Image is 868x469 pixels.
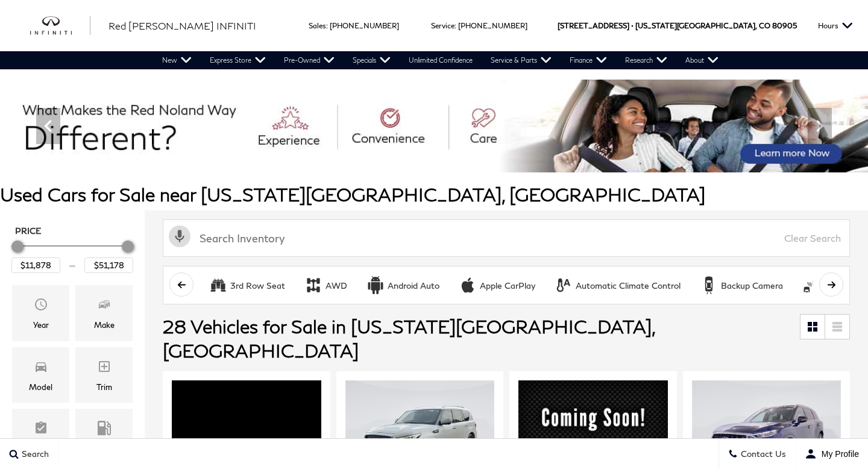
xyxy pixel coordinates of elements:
[203,272,292,298] button: 3rd Row Seat3rd Row Seat
[15,225,130,236] h5: Price
[169,272,193,297] button: scroll left
[459,276,477,294] div: Apple CarPlay
[275,51,344,69] a: Pre-Owned
[108,19,256,33] a: Red [PERSON_NAME] INFINITI
[75,285,133,341] div: MakeMake
[802,276,820,294] div: Blind Spot Monitor
[30,16,90,36] img: INFINITI
[94,318,115,332] div: Make
[209,276,227,294] div: 3rd Row Seat
[11,257,60,273] input: Minimum
[11,236,133,273] div: Price
[330,21,399,30] a: [PHONE_NUMBER]
[84,257,133,273] input: Maximum
[97,294,112,318] span: Make
[558,21,797,30] a: [STREET_ADDRESS] • [US_STATE][GEOGRAPHIC_DATA], CO 80905
[700,276,718,294] div: Backup Camera
[693,272,790,298] button: Backup CameraBackup Camera
[30,16,90,36] a: infiniti
[325,280,347,291] div: AWD
[163,315,655,361] span: 28 Vehicles for Sale in [US_STATE][GEOGRAPHIC_DATA], [GEOGRAPHIC_DATA]
[34,356,48,380] span: Model
[11,241,24,253] div: Minimum Price
[555,276,573,294] div: Automatic Climate Control
[360,272,446,298] button: Android AutoAndroid Auto
[298,272,354,298] button: AWDAWD
[122,241,134,253] div: Maximum Price
[12,347,69,403] div: ModelModel
[29,380,52,394] div: Model
[75,347,133,403] div: TrimTrim
[12,409,69,464] div: FeaturesFeatures
[153,51,728,69] nav: Main Navigation
[304,276,322,294] div: AWD
[153,51,201,69] a: New
[561,51,616,69] a: Finance
[33,318,49,332] div: Year
[163,219,850,257] input: Search Inventory
[97,356,112,380] span: Trim
[817,449,859,459] span: My Profile
[309,21,326,30] span: Sales
[96,380,112,394] div: Trim
[366,276,385,294] div: Android Auto
[796,439,868,469] button: user-profile-menu
[388,280,439,291] div: Android Auto
[230,280,285,291] div: 3rd Row Seat
[19,449,49,459] span: Search
[452,272,542,298] button: Apple CarPlayApple CarPlay
[344,51,400,69] a: Specials
[576,280,681,291] div: Automatic Climate Control
[616,51,676,69] a: Research
[75,409,133,464] div: FueltypeFueltype
[548,272,687,298] button: Automatic Climate ControlAutomatic Climate Control
[676,51,728,69] a: About
[738,449,786,459] span: Contact Us
[721,280,783,291] div: Backup Camera
[480,280,535,291] div: Apple CarPlay
[400,51,482,69] a: Unlimited Confidence
[431,21,454,30] span: Service
[458,21,527,30] a: [PHONE_NUMBER]
[326,21,328,30] span: :
[482,51,561,69] a: Service & Parts
[201,51,275,69] a: Express Store
[34,294,48,318] span: Year
[819,272,843,297] button: scroll right
[12,285,69,341] div: YearYear
[34,418,48,442] span: Features
[97,418,112,442] span: Fueltype
[108,20,256,31] span: Red [PERSON_NAME] INFINITI
[454,21,456,30] span: :
[169,225,190,247] svg: Click to toggle on voice search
